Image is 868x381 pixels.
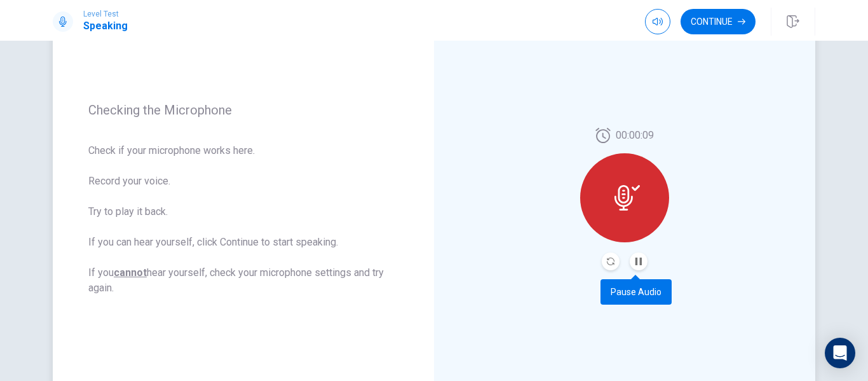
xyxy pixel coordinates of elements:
[616,128,654,143] span: 00:00:09
[630,253,648,270] button: Pause Audio
[681,9,756,34] button: Continue
[83,18,128,34] h1: Speaking
[83,10,128,18] span: Level Test
[88,102,398,118] span: Checking the Microphone
[600,279,672,305] div: Pause Audio
[88,143,398,296] span: Check if your microphone works here. Record your voice. Try to play it back. If you can hear your...
[602,253,620,270] button: Record Again
[825,338,855,368] div: Open Intercom Messenger
[114,267,147,279] u: cannot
